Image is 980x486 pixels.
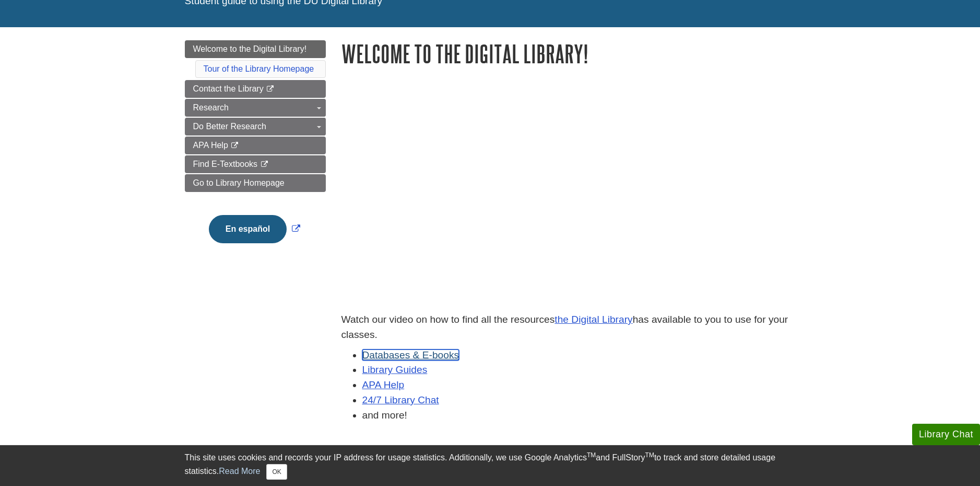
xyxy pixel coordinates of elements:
a: Tour of the Library Homepage [204,64,314,73]
a: the Digital Library [554,314,632,325]
span: Contact the Library [193,84,264,93]
span: Do Better Research [193,122,267,131]
sup: TM [587,451,596,459]
a: 24/7 Library Chat [362,394,439,405]
span: Find E-Textbooks [193,160,258,168]
span: Research [193,103,229,112]
button: Library Chat [912,424,980,445]
span: Go to Library Homepage [193,178,285,187]
a: Find E-Textbooks [185,155,326,173]
i: This link opens in a new window [266,86,275,93]
a: Contact the Library [185,80,326,98]
li: and more! [362,408,796,423]
a: Read More [219,467,260,476]
a: Welcome to the Digital Library! [185,40,326,58]
h1: Welcome to the Digital Library! [341,40,796,67]
button: Close [266,464,287,480]
div: This site uses cookies and records your IP address for usage statistics. Additionally, we use Goo... [185,451,796,480]
div: Guide Page Menu [185,40,326,261]
a: Research [185,99,326,117]
i: This link opens in a new window [230,142,239,149]
span: APA Help [193,141,228,150]
a: Databases & E-books [362,349,459,360]
span: Welcome to the Digital Library! [193,44,307,53]
a: APA Help [362,379,405,390]
a: Do Better Research [185,118,326,135]
a: Go to Library Homepage [185,174,326,192]
a: Library Guides [362,364,428,375]
a: APA Help [185,137,326,154]
button: En español [209,215,287,243]
a: Link opens in new window [206,224,303,233]
p: Watch our video on how to find all the resources has available to you to use for your classes. [341,312,796,343]
i: This link opens in a new window [260,161,269,168]
sup: TM [645,451,654,459]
